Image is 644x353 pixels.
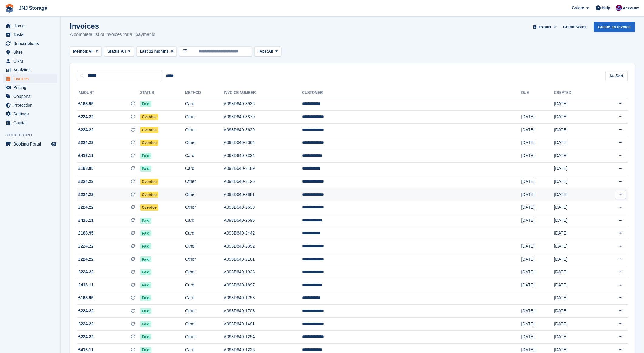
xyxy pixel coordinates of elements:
[521,317,554,331] td: [DATE]
[302,88,521,98] th: Customer
[224,123,302,136] td: A093D640-3629
[554,331,596,344] td: [DATE]
[104,46,134,57] button: Status: All
[185,240,224,253] td: Other
[224,305,302,318] td: A093D640-1703
[616,5,622,11] img: Jonathan Scrase
[140,256,151,262] span: Paid
[78,217,94,224] span: £416.11
[554,111,596,124] td: [DATE]
[78,127,94,133] span: £224.22
[185,253,224,266] td: Other
[554,136,596,149] td: [DATE]
[140,295,151,301] span: Paid
[521,253,554,266] td: [DATE]
[140,153,151,159] span: Paid
[78,295,94,301] span: £168.95
[140,48,168,54] span: Last 12 months
[140,114,158,120] span: Overdue
[185,188,224,201] td: Other
[224,317,302,331] td: A093D640-1491
[5,132,60,138] span: Storefront
[3,48,57,57] a: menu
[3,101,57,109] a: menu
[140,179,158,185] span: Overdue
[70,46,102,57] button: Method: All
[185,149,224,163] td: Card
[140,230,151,236] span: Paid
[16,3,49,13] a: JNJ Storage
[185,136,224,149] td: Other
[140,269,151,275] span: Paid
[3,22,57,30] a: menu
[521,201,554,214] td: [DATE]
[521,240,554,253] td: [DATE]
[185,201,224,214] td: Other
[224,88,302,98] th: Invoice Number
[13,66,50,74] span: Analytics
[521,279,554,292] td: [DATE]
[185,214,224,227] td: Card
[554,88,596,98] th: Created
[554,214,596,227] td: [DATE]
[185,317,224,331] td: Other
[77,88,140,98] th: Amount
[554,188,596,201] td: [DATE]
[140,192,158,198] span: Overdue
[78,165,94,172] span: £168.95
[224,98,302,111] td: A093D640-3936
[3,140,57,148] a: menu
[78,256,94,262] span: £224.22
[185,88,224,98] th: Method
[224,292,302,305] td: A093D640-1753
[521,331,554,344] td: [DATE]
[140,347,151,353] span: Paid
[13,57,50,65] span: CRM
[78,153,94,159] span: £416.11
[185,279,224,292] td: Card
[70,22,155,30] h1: Invoices
[572,5,584,11] span: Create
[224,111,302,124] td: A093D640-3879
[554,227,596,240] td: [DATE]
[224,175,302,188] td: A093D640-3125
[554,317,596,331] td: [DATE]
[185,123,224,136] td: Other
[521,175,554,188] td: [DATE]
[268,48,273,54] span: All
[3,74,57,83] a: menu
[185,175,224,188] td: Other
[3,39,57,48] a: menu
[185,305,224,318] td: Other
[78,321,94,327] span: £224.22
[224,188,302,201] td: A093D640-2881
[13,140,50,148] span: Booking Portal
[554,123,596,136] td: [DATE]
[224,149,302,163] td: A093D640-3334
[73,48,89,54] span: Method:
[78,191,94,198] span: £224.22
[554,240,596,253] td: [DATE]
[140,166,151,172] span: Paid
[50,140,57,148] a: Preview store
[3,66,57,74] a: menu
[554,98,596,111] td: [DATE]
[623,5,639,11] span: Account
[3,30,57,39] a: menu
[554,162,596,175] td: [DATE]
[78,282,94,288] span: £416.11
[554,292,596,305] td: [DATE]
[13,118,50,127] span: Capital
[3,110,57,118] a: menu
[140,140,158,146] span: Overdue
[224,162,302,175] td: A093D640-3189
[78,204,94,211] span: £224.22
[78,334,94,340] span: £224.22
[78,139,94,146] span: £224.22
[224,214,302,227] td: A093D640-2596
[554,305,596,318] td: [DATE]
[13,110,50,118] span: Settings
[3,118,57,127] a: menu
[78,230,94,236] span: £168.95
[224,331,302,344] td: A093D640-1254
